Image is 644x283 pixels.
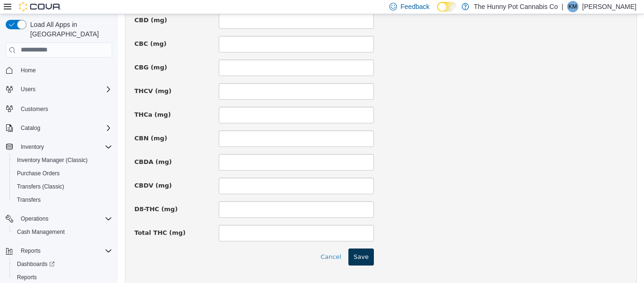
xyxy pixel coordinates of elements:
span: Home [21,67,36,74]
span: KM [569,1,577,12]
button: Reports [17,245,44,257]
button: Reports [2,244,116,257]
span: CBDV (mg) [17,168,54,175]
span: Purchase Orders [13,168,112,179]
span: Operations [21,215,49,223]
button: Cancel [198,234,229,251]
span: Dashboards [17,260,55,268]
button: Operations [17,213,52,224]
button: Customers [2,102,116,115]
button: Cash Management [9,225,116,239]
span: Transfers [17,196,41,204]
span: Transfers (Classic) [13,181,112,192]
span: D8-THC (mg) [17,191,60,198]
div: Keegan Muir [567,1,578,12]
input: Dark Mode [437,2,457,12]
span: Users [17,84,112,95]
button: Users [17,84,39,95]
p: | [561,1,563,12]
span: Catalog [17,122,112,134]
button: Users [2,83,116,96]
button: Catalog [2,121,116,135]
span: Reports [21,247,41,255]
span: CBG (mg) [17,50,49,57]
span: Inventory Manager (Classic) [13,154,112,166]
span: THCV (mg) [17,73,54,80]
span: Reports [13,272,112,283]
span: Users [21,86,35,93]
img: Cova [19,2,61,11]
button: Save [231,234,256,251]
button: Transfers (Classic) [9,180,116,193]
span: Reports [17,274,37,281]
a: Transfers (Classic) [13,181,68,192]
span: CBN (mg) [17,120,50,128]
span: Customers [21,105,48,113]
span: THCa (mg) [17,97,53,104]
span: Feedback [401,2,429,11]
a: Reports [13,272,41,283]
button: Inventory [2,140,116,154]
span: Operations [17,213,112,224]
span: Reports [17,245,112,257]
p: [PERSON_NAME] [582,1,636,12]
button: Home [2,63,116,77]
button: Purchase Orders [9,167,116,180]
span: Dashboards [13,258,112,270]
button: Inventory Manager (Classic) [9,154,116,167]
span: Inventory [21,143,44,151]
span: Customers [17,103,112,114]
span: Cash Management [13,226,112,238]
span: Transfers [13,194,112,206]
a: Dashboards [13,258,58,270]
button: Operations [2,212,116,225]
span: CBD (mg) [17,2,50,9]
span: Inventory [17,141,112,153]
span: Total THC (mg) [17,215,68,222]
a: Purchase Orders [13,168,64,179]
button: Transfers [9,193,116,206]
a: Transfers [13,194,44,206]
a: Cash Management [13,226,68,238]
span: Transfers (Classic) [17,183,64,190]
span: Catalog [21,124,40,132]
a: Home [17,65,40,76]
span: Load All Apps in [GEOGRAPHIC_DATA] [26,20,112,39]
a: Customers [17,103,52,115]
span: Cash Management [17,228,65,236]
p: The Hunny Pot Cannabis Co [474,1,558,12]
button: Catalog [17,122,44,134]
span: Inventory Manager (Classic) [17,156,88,164]
a: Inventory Manager (Classic) [13,154,91,166]
button: Inventory [17,141,48,153]
span: Home [17,64,112,76]
span: CBC (mg) [17,26,49,33]
span: CBDA (mg) [17,144,54,151]
a: Dashboards [9,257,116,271]
span: Purchase Orders [17,170,60,177]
